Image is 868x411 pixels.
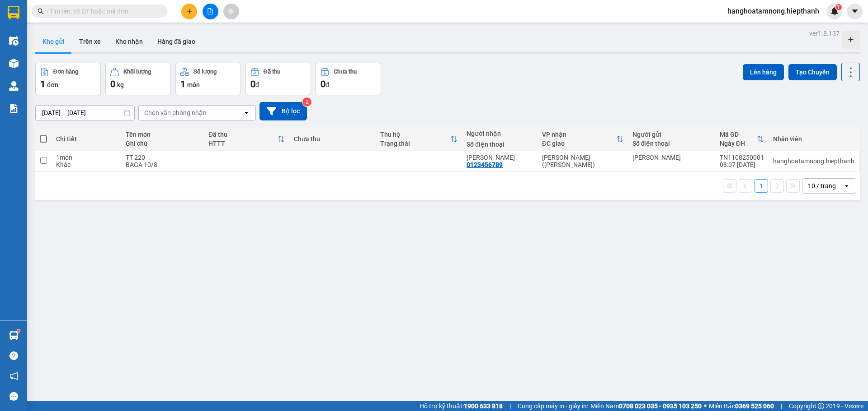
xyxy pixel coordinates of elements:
span: Cung cấp máy in - giấy in: [518,401,588,411]
button: Chưa thu0đ [316,63,381,95]
button: file-add [203,4,218,19]
svg: open [243,109,250,116]
div: VP nhận [542,131,616,138]
img: warehouse-icon [9,331,19,340]
div: Đã thu [264,69,280,75]
div: TT 220 [126,154,199,161]
div: TN1108250001 [720,154,764,161]
span: question-circle [9,351,18,360]
span: ⚪️ [704,404,707,408]
div: Đơn hàng [53,69,78,75]
div: Nhân viên [773,135,854,143]
div: Chi tiết [56,135,117,143]
span: plus [186,8,193,14]
span: | [509,401,511,411]
strong: 1900 633 818 [464,402,503,410]
div: 1 món [56,154,117,161]
div: Người nhận [467,130,533,137]
span: Hỗ trợ kỹ thuật: [420,401,503,411]
th: Toggle SortBy [376,127,462,151]
div: Khác [56,161,117,168]
img: warehouse-icon [9,36,19,46]
div: ĐC giao [542,140,616,147]
img: solution-icon [9,104,19,113]
div: Người gửi [632,131,711,138]
div: [PERSON_NAME] ([PERSON_NAME]) [542,154,623,168]
img: icon-new-feature [830,7,839,15]
span: copyright [818,403,824,409]
button: plus [181,4,197,19]
img: warehouse-icon [9,59,19,68]
div: CHỊ PHƯƠNG [467,154,533,161]
span: hanghoatamnong.hiepthanh [720,5,826,17]
th: Toggle SortBy [715,127,769,151]
span: 0 [250,79,255,89]
div: Chưa thu [334,69,357,75]
button: Hàng đã giao [150,31,203,52]
span: đ [255,81,259,88]
img: logo-vxr [8,6,19,19]
div: HTTT [208,140,277,147]
div: Thu hộ [380,131,450,138]
div: ver 1.8.137 [809,28,840,38]
span: notification [9,372,18,380]
button: aim [223,4,239,19]
th: Toggle SortBy [538,127,628,151]
div: Số điện thoại [467,141,533,148]
span: Miền Bắc [709,401,774,411]
span: file-add [207,8,213,14]
span: aim [228,8,234,14]
button: Trên xe [72,31,108,52]
button: 1 [755,179,768,193]
div: Tạo kho hàng mới [842,31,860,49]
button: Số lượng1món [175,63,241,95]
div: Số điện thoại [632,140,711,147]
div: 10 / trang [808,181,836,190]
strong: 0369 525 060 [735,402,774,410]
div: Ngày ĐH [720,140,757,147]
span: kg [117,81,124,88]
button: Đơn hàng1đơn [35,63,101,95]
div: Chưa thu [294,135,371,143]
img: warehouse-icon [9,81,19,91]
div: Mã GD [720,131,757,138]
th: Toggle SortBy [204,127,289,151]
button: Lên hàng [743,64,784,80]
button: Bộ lọc [259,102,307,120]
div: Ghi chú [126,140,199,147]
div: Đã thu [208,131,277,138]
span: 0 [110,79,115,89]
span: đ [325,81,329,88]
span: search [38,8,44,14]
sup: 1 [835,4,842,10]
div: 08:07 [DATE] [720,161,764,168]
svg: open [843,182,850,189]
button: Đã thu0đ [245,63,311,95]
button: Kho gửi [35,31,72,52]
span: | [781,401,782,411]
input: Tìm tên, số ĐT hoặc mã đơn [50,6,156,16]
button: Khối lượng0kg [105,63,171,95]
sup: 2 [302,97,311,106]
div: 0123456789 [467,161,503,168]
span: 1 [180,79,185,89]
div: TAM NÔNG [632,154,711,161]
span: 1 [40,79,45,89]
span: 1 [837,4,840,10]
button: caret-down [847,4,863,19]
input: Select a date range. [36,106,134,120]
div: Số lượng [193,69,217,75]
div: Khối lượng [123,69,151,75]
div: BAGA 10/8 [126,161,199,168]
button: Kho nhận [108,31,150,52]
div: Chọn văn phòng nhận [144,108,207,117]
span: Miền Nam [590,401,702,411]
span: đơn [47,81,58,88]
div: Tên món [126,131,199,138]
button: Tạo Chuyến [788,64,837,80]
span: 0 [321,79,325,89]
span: caret-down [851,7,859,15]
span: món [187,81,200,88]
sup: 1 [17,329,20,332]
span: message [9,392,18,401]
